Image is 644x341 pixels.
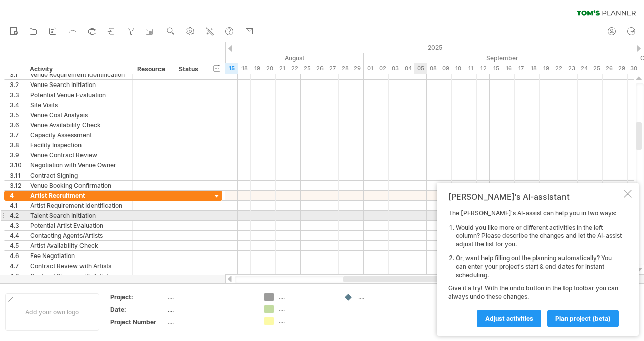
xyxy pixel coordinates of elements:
div: 4.8 [10,271,25,281]
div: Add your own logo [5,293,99,331]
div: September 2025 [364,53,640,63]
div: Artist Recruitment [30,191,127,200]
li: Or, want help filling out the planning automatically? You can enter your project's start & end da... [456,254,622,279]
div: Thursday, 25 September 2025 [590,63,603,74]
div: [PERSON_NAME]'s AI-assistant [448,192,622,202]
div: .... [168,293,252,301]
div: 4.4 [10,231,25,240]
div: Wednesday, 20 August 2025 [263,63,276,74]
div: Venue Booking Confirmation [30,181,127,190]
div: Venue Cost Analysis [30,110,127,120]
div: Thursday, 28 August 2025 [339,63,351,74]
li: Would you like more or different activities in the left column? Please describe the changes and l... [456,224,622,249]
div: 4.5 [10,241,25,250]
div: Talent Search Initiation [30,211,127,220]
div: Negotiation with Venue Owner [30,160,127,170]
div: Tuesday, 30 September 2025 [628,63,640,74]
div: 4.3 [10,221,25,230]
div: Thursday, 21 August 2025 [276,63,288,74]
div: Tuesday, 19 August 2025 [251,63,263,74]
div: Project Number [110,318,166,326]
div: 3.5 [10,110,25,120]
div: Activity [30,64,127,74]
div: Friday, 12 September 2025 [477,63,490,74]
div: 3.8 [10,140,25,150]
div: Wednesday, 27 August 2025 [326,63,339,74]
div: Artist Requirement Identification [30,201,127,210]
div: 3.2 [10,80,25,90]
div: Potential Venue Evaluation [30,90,127,100]
div: Friday, 15 August 2025 [225,63,238,74]
div: Monday, 29 September 2025 [615,63,628,74]
div: Fee Negotiation [30,251,127,261]
div: 4.6 [10,251,25,261]
div: Wednesday, 24 September 2025 [578,63,590,74]
div: Friday, 22 August 2025 [288,63,301,74]
div: 3.6 [10,120,25,130]
div: 3.3 [10,90,25,100]
span: plan project (beta) [555,315,611,322]
div: Contacting Agents/Artists [30,231,127,240]
div: Monday, 15 September 2025 [490,63,502,74]
div: Artist Availability Check [30,241,127,250]
div: Contract Review with Artists [30,261,127,271]
div: Monday, 1 September 2025 [364,63,376,74]
div: Thursday, 4 September 2025 [401,63,414,74]
div: Friday, 19 September 2025 [540,63,552,74]
a: Adjust activities [477,310,541,327]
div: .... [279,293,334,301]
div: Tuesday, 9 September 2025 [439,63,452,74]
div: Date: [110,305,166,314]
div: Wednesday, 3 September 2025 [389,63,401,74]
div: Site Visits [30,100,127,110]
div: Project: [110,293,166,301]
div: .... [279,317,334,325]
div: Facility Inspection [30,140,127,150]
div: Venue Requirement Identification [30,70,127,79]
div: Friday, 29 August 2025 [351,63,364,74]
div: Thursday, 11 September 2025 [464,63,477,74]
div: .... [168,305,252,314]
div: Monday, 25 August 2025 [301,63,313,74]
div: Monday, 18 August 2025 [238,63,251,74]
div: Tuesday, 23 September 2025 [565,63,578,74]
div: The [PERSON_NAME]'s AI-assist can help you in two ways: Give it a try! With the undo button in th... [448,209,622,327]
div: Potential Artist Evaluation [30,221,127,230]
div: 4.7 [10,261,25,271]
div: .... [279,305,334,313]
div: Monday, 8 September 2025 [427,63,439,74]
div: 4 [10,191,25,200]
div: Venue Contract Review [30,150,127,160]
div: 4.1 [10,201,25,210]
div: Monday, 22 September 2025 [552,63,565,74]
div: 3.10 [10,160,25,170]
div: Tuesday, 26 August 2025 [313,63,326,74]
div: 3.9 [10,150,25,160]
a: plan project (beta) [547,310,619,327]
div: Friday, 5 September 2025 [414,63,427,74]
div: 3.4 [10,100,25,110]
div: .... [168,318,252,326]
div: Contract Signing [30,170,127,180]
div: 3.12 [10,181,25,190]
div: Contract Signing with Artists [30,271,127,281]
div: Tuesday, 2 September 2025 [376,63,389,74]
div: Thursday, 18 September 2025 [527,63,540,74]
div: Capacity Assessment [30,130,127,140]
div: Tuesday, 16 September 2025 [502,63,515,74]
div: Venue Search Initiation [30,80,127,90]
div: Resource [137,64,168,74]
div: 3.11 [10,170,25,180]
div: Venue Availability Check [30,120,127,130]
div: 3.1 [10,70,25,79]
div: Wednesday, 10 September 2025 [452,63,464,74]
div: Wednesday, 17 September 2025 [515,63,527,74]
div: Status [179,64,201,74]
div: .... [358,293,413,301]
div: Friday, 26 September 2025 [603,63,615,74]
div: 3.7 [10,130,25,140]
span: Adjust activities [485,315,533,322]
div: August 2025 [100,53,364,63]
div: 4.2 [10,211,25,220]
